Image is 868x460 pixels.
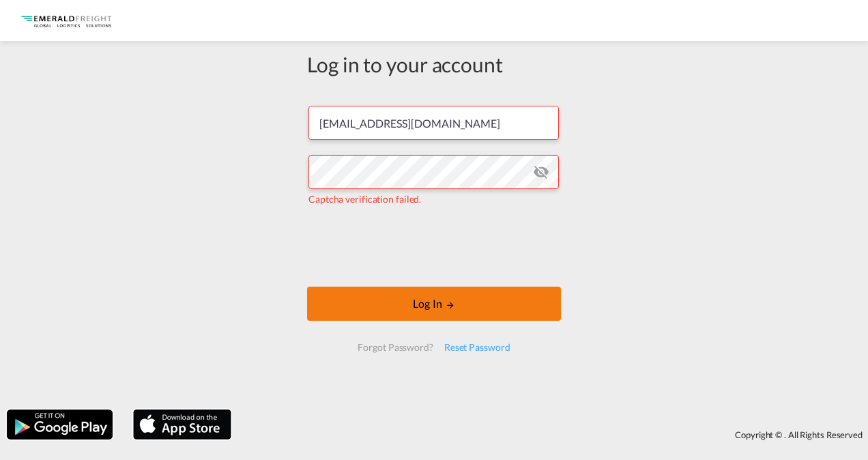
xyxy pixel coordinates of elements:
div: Copyright © . All Rights Reserved [238,423,868,446]
md-icon: icon-eye-off [533,164,549,180]
span: Captcha verification failed. [308,193,421,205]
img: c4318bc049f311eda2ff698fe6a37287.png [20,5,113,36]
img: google.png [5,408,114,441]
iframe: reCAPTCHA [330,220,538,273]
button: LOGIN [307,287,561,321]
input: Enter email/phone number [308,106,559,140]
img: apple.png [132,408,233,441]
div: Forgot Password? [352,335,438,360]
div: Reset Password [439,335,516,360]
div: Log in to your account [307,50,561,78]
